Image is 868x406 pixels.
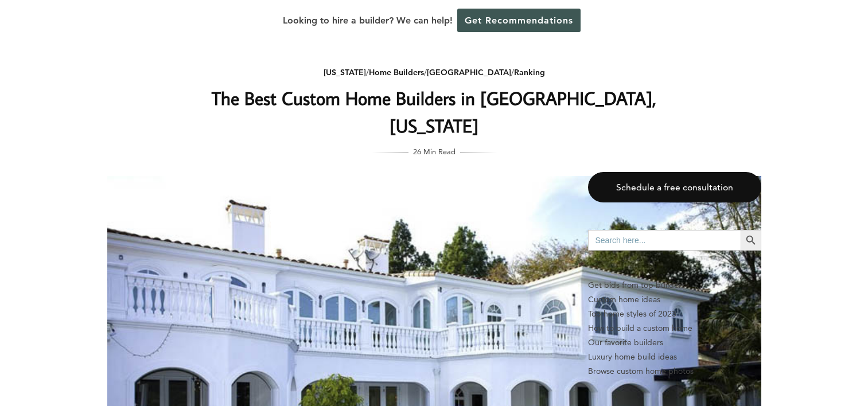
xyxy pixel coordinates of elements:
a: Home Builders [369,67,424,77]
a: [GEOGRAPHIC_DATA] [427,67,511,77]
a: Get Recommendations [457,9,581,32]
span: 26 Min Read [413,145,456,158]
h1: The Best Custom Home Builders in [GEOGRAPHIC_DATA], [US_STATE] [205,84,663,139]
a: [US_STATE] [324,67,366,77]
div: / / / [205,65,663,80]
a: Ranking [514,67,545,77]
